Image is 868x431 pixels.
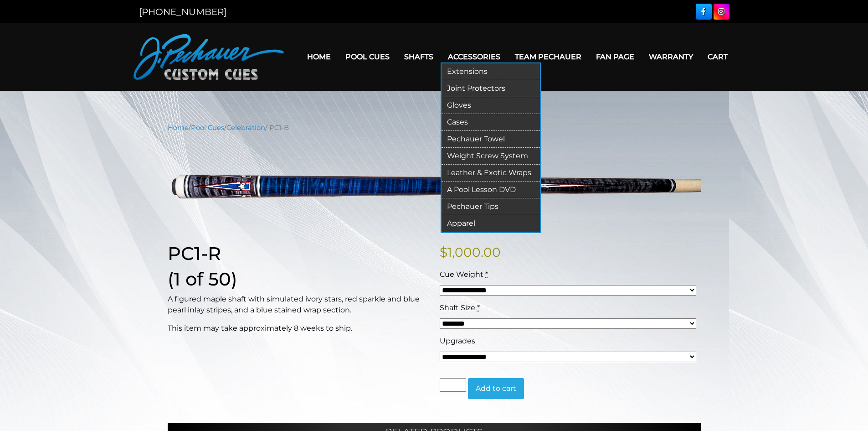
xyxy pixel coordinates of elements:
a: Shafts [397,45,441,68]
h1: (1 of 50) [168,268,429,290]
a: Home [168,124,189,132]
span: $ [440,244,447,260]
span: Shaft Size [440,303,475,312]
p: This item may take approximately 8 weeks to ship. [168,323,429,334]
a: Cases [442,114,540,131]
a: Accessories [441,45,508,68]
h1: PC1-R [168,243,429,265]
img: PC1-B.png [168,140,701,228]
a: Cart [700,45,735,68]
a: Weight Screw System [442,148,540,165]
a: Fan Page [589,45,642,68]
a: Pool Cues [191,124,224,132]
a: Leather & Exotic Wraps [442,165,540,182]
nav: Breadcrumb [168,123,701,133]
a: Celebration [226,124,265,132]
a: Joint Protectors [442,80,540,97]
abbr: required [485,270,488,279]
bdi: 1,000.00 [440,244,501,260]
a: Pechauer Towel [442,131,540,148]
input: Product quantity [440,378,466,392]
button: Add to cart [468,378,524,399]
a: Gloves [442,97,540,114]
a: Pechauer Tips [442,198,540,215]
a: A Pool Lesson DVD [442,182,540,198]
a: [PHONE_NUMBER] [139,6,226,17]
a: Pool Cues [338,45,397,68]
span: Upgrades [440,337,475,345]
abbr: required [477,303,480,312]
span: Cue Weight [440,270,483,279]
a: Home [300,45,338,68]
a: Team Pechauer [508,45,589,68]
a: Extensions [442,63,540,80]
a: Apparel [442,215,540,232]
p: A figured maple shaft with simulated ivory stars, red sparkle and blue pearl inlay stripes, and a... [168,294,429,316]
img: Pechauer Custom Cues [134,34,284,80]
a: Warranty [642,45,700,68]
